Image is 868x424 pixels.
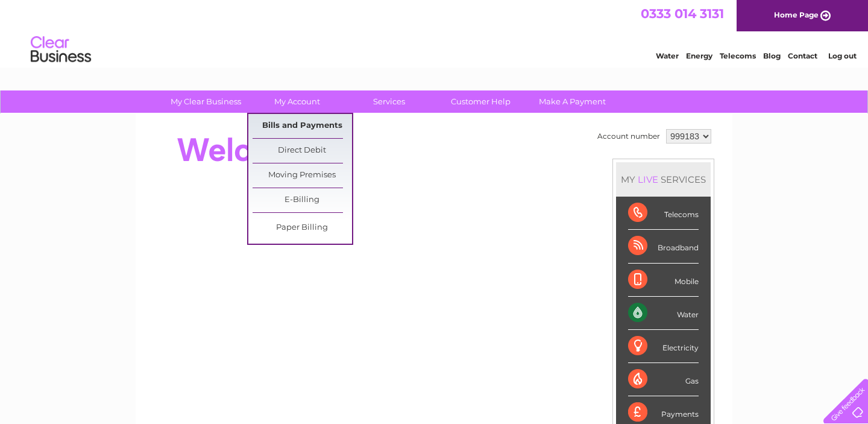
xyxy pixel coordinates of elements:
[248,90,347,113] a: My Account
[253,139,352,163] a: Direct Debit
[628,230,699,263] div: Broadband
[628,297,699,330] div: Water
[253,188,352,212] a: E-Billing
[431,90,530,113] a: Customer Help
[656,51,679,60] a: Water
[686,51,712,60] a: Energy
[253,163,352,188] a: Moving Premises
[720,51,756,60] a: Telecoms
[523,90,622,113] a: Make A Payment
[30,31,92,68] img: logo.png
[156,90,256,113] a: My Clear Business
[253,216,352,240] a: Paper Billing
[594,126,663,147] td: Account number
[763,51,781,60] a: Blog
[635,174,661,185] div: LIVE
[628,197,699,230] div: Telecoms
[628,264,699,297] div: Mobile
[616,162,711,197] div: MY SERVICES
[628,330,699,363] div: Electricity
[150,7,720,59] div: Clear Business is a trading name of Verastar Limited (registered in [GEOGRAPHIC_DATA] No. 3667643...
[339,90,439,113] a: Services
[828,51,857,60] a: Log out
[628,363,699,396] div: Gas
[641,6,724,21] a: 0333 014 3131
[253,114,352,138] a: Bills and Payments
[788,51,817,60] a: Contact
